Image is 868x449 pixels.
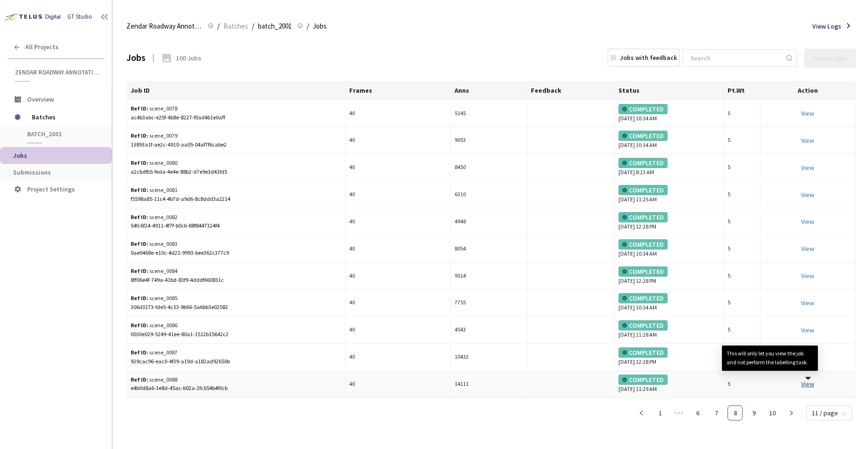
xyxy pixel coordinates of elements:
div: scene_0084 [131,267,250,276]
div: 306d3273-fde5-4c33-9b66-5a6bb3e02582 [131,303,341,312]
td: 8450 [451,154,527,181]
div: [DATE] 10:34 AM [618,293,720,312]
div: COMPLETED [618,320,668,331]
li: 8 [728,405,743,420]
div: Create Jobs [813,54,847,62]
a: 6 [691,406,705,420]
div: COMPLETED [618,266,668,277]
td: 40 [346,289,450,317]
div: COMPLETED [618,185,668,195]
div: COMPLETED [618,104,668,114]
td: 14111 [451,371,527,398]
span: 11 / page [812,406,846,420]
a: View [801,244,814,253]
td: 5 [724,263,760,290]
td: 7755 [451,289,527,317]
div: e4b0d8a6-3e8d-45ac-b02a-2fc654b4f0cb [131,384,341,393]
span: Zendar Roadway Annotations | Cuboid Labels [15,68,99,76]
b: Ref ID: [131,105,148,112]
b: Ref ID: [131,349,148,356]
td: 40 [346,317,450,344]
div: [DATE] 12:28 PM [618,266,720,286]
td: 8054 [451,236,527,263]
li: 1 [653,405,668,420]
td: 9053 [451,127,527,154]
div: [DATE] 10:34 AM [618,131,720,150]
div: 13893a1f-ae2c-4910-aa05-04af7f6cabe2 [131,140,341,149]
b: Ref ID: [131,322,148,329]
a: Batches [221,21,250,31]
b: Ref ID: [131,240,148,247]
td: 5 [724,236,760,263]
div: scene_0083 [131,240,250,249]
span: left [639,410,644,416]
a: 8 [728,406,742,420]
span: Zendar Roadway Annotations | Cuboid Labels [126,21,202,32]
a: View [801,380,814,388]
div: COMPLETED [618,347,668,358]
div: COMPLETED [618,212,668,222]
div: [DATE] 12:28 PM [618,212,720,231]
td: 5 [724,154,760,181]
span: batch_2001 [258,21,292,32]
div: 0ae0468e-e10c-4d21-9993-bee362c377c9 [131,249,341,258]
div: scene_0079 [131,132,250,140]
div: ac4b3abc-e25f-4b8e-8227-f0ad4b1e0aff [131,113,341,122]
a: View [801,299,814,307]
a: View [801,109,814,118]
b: Ref ID: [131,213,148,221]
td: 5 [724,181,760,208]
div: scene_0080 [131,159,250,168]
li: 9 [746,405,761,420]
th: Frames [346,81,450,100]
span: Batches [32,108,96,126]
div: a2cbdfb5-feda-4e4e-88b2-d7e9e3d41fd5 [131,168,341,177]
span: Project Settings [27,185,75,193]
li: 6 [690,405,705,420]
td: 40 [346,371,450,398]
div: 929cac96-eac0-4f39-a19d-a182ad92650b [131,357,341,366]
li: / [307,21,309,32]
td: 40 [346,100,450,127]
b: Ref ID: [131,159,148,166]
div: scene_0088 [131,375,250,384]
button: left [634,405,649,420]
li: Next Page [784,405,799,420]
b: Ref ID: [131,376,148,383]
a: 10 [765,406,780,420]
div: [DATE] 11:28 AM [618,320,720,339]
b: Ref ID: [131,267,148,274]
div: Jobs with feedback [620,53,677,62]
div: [DATE] 10:34 AM [618,104,720,123]
span: ••• [671,405,686,420]
div: 100 Jobs [176,53,201,63]
td: 5 [724,289,760,317]
div: COMPLETED [618,158,668,168]
div: 0030e029-5249-41ee-80a1-1512b15642c2 [131,330,341,339]
div: [DATE] 10:34 AM [618,239,720,258]
a: View [801,136,814,145]
span: All Projects [25,43,59,51]
div: 54fc6f24-4911-4f7f-b0cb-88f8447324f4 [131,221,341,230]
a: View [801,163,814,172]
div: COMPLETED [618,131,668,141]
td: 40 [346,263,450,290]
td: 5 [724,344,760,371]
td: 40 [346,344,450,371]
div: Page Size [806,405,852,417]
th: Pt.Wt [724,81,760,100]
th: Job ID [127,81,346,100]
div: This will only let you view the job and not perform the labelling task. [727,349,813,367]
div: 8ff06e4f-749a-41bd-83f9-4dddf660831c [131,276,341,285]
th: Anns [451,81,527,100]
td: 10432 [451,344,527,371]
td: 4543 [451,317,527,344]
span: Batches [223,21,248,32]
div: COMPLETED [618,293,668,303]
td: 5145 [451,100,527,127]
th: Feedback [527,81,615,100]
a: 9 [747,406,761,420]
span: Submissions [13,168,51,177]
a: 1 [653,406,667,420]
td: 6310 [451,181,527,208]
